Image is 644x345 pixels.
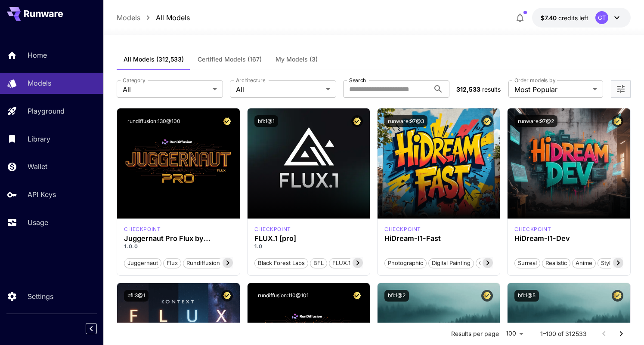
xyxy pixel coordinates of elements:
span: All [123,84,209,95]
button: rundiffusion:130@100 [124,115,184,127]
span: flux [164,259,181,268]
label: Architecture [236,77,265,84]
button: Certified Model – Vetted for best performance and includes a commercial license. [481,115,493,127]
button: bfl:1@2 [384,290,409,302]
span: $7.40 [541,14,558,22]
label: Search [349,77,366,84]
p: checkpoint [514,225,551,233]
span: juggernaut [124,259,161,268]
p: checkpoint [254,225,291,233]
a: All Models [156,12,190,23]
button: flux [163,257,181,268]
span: FLUX.1 [pro] [329,259,368,268]
p: Settings [28,291,53,302]
span: results [482,86,501,93]
div: GT [595,11,608,24]
button: juggernaut [124,257,161,268]
label: Order models by [514,77,555,84]
button: Certified Model – Vetted for best performance and includes a commercial license. [221,290,233,302]
button: Certified Model – Vetted for best performance and includes a commercial license. [351,115,363,127]
span: My Models (3) [276,55,318,63]
div: FLUX.1 D [124,225,161,233]
p: API Keys [28,189,56,200]
span: Digital Painting [429,259,474,268]
button: Certified Model – Vetted for best performance and includes a commercial license. [612,115,623,127]
span: Surreal [515,259,540,268]
h3: HiDream-I1-Dev [514,234,623,243]
div: HiDream Fast [384,225,421,233]
span: Realistic [542,259,570,268]
p: Usage [28,217,48,228]
button: Certified Model – Vetted for best performance and includes a commercial license. [612,290,623,302]
nav: breadcrumb [117,12,190,23]
p: Results per page [451,330,499,338]
a: Models [117,12,140,23]
button: rundiffusion [183,257,223,268]
span: Cinematic [476,259,508,268]
button: runware:97@2 [514,115,557,127]
span: Anime [573,259,595,268]
p: 1.0 [254,243,363,250]
h3: FLUX.1 [pro] [254,234,363,243]
button: $7.40427GT [532,8,631,28]
div: 100 [502,327,526,340]
span: All [236,84,322,95]
p: checkpoint [384,225,421,233]
span: Photographic [385,259,426,268]
h3: Juggernaut Pro Flux by RunDiffusion [124,234,232,243]
span: All Models (312,533) [124,55,184,63]
div: HiDream Dev [514,225,551,233]
button: Photographic [384,257,427,268]
button: bfl:3@1 [124,290,149,302]
div: fluxpro [254,225,291,233]
span: 312,533 [456,86,480,93]
button: Go to next page [613,325,630,342]
span: Most Popular [514,84,589,95]
button: Open more filters [616,84,626,95]
p: Playground [28,106,65,116]
button: rundiffusion:110@101 [254,290,312,302]
button: Black Forest Labs [254,257,308,268]
button: FLUX.1 [pro] [329,257,369,268]
span: credits left [558,14,588,22]
span: rundiffusion [183,259,223,268]
button: Digital Painting [428,257,474,268]
button: Collapse sidebar [86,323,97,334]
button: Surreal [514,257,540,268]
button: Certified Model – Vetted for best performance and includes a commercial license. [481,290,493,302]
button: Stylized [598,257,625,268]
label: Category [123,77,146,84]
button: Certified Model – Vetted for best performance and includes a commercial license. [351,290,363,302]
h3: HiDream-I1-Fast [384,234,493,243]
p: Library [28,134,50,144]
button: bfl:1@1 [254,115,278,127]
span: BFL [310,259,327,268]
button: Cinematic [476,257,509,268]
span: Certified Models (167) [198,55,262,63]
button: BFL [310,257,327,268]
p: checkpoint [124,225,161,233]
button: bfl:1@5 [514,290,539,302]
p: 1–100 of 312533 [540,330,587,338]
button: Anime [572,257,596,268]
div: Collapse sidebar [92,321,103,336]
div: $7.40427 [541,13,588,22]
span: Black Forest Labs [255,259,308,268]
button: Realistic [542,257,570,268]
button: Certified Model – Vetted for best performance and includes a commercial license. [221,115,233,127]
p: Home [28,50,47,60]
span: Stylized [598,259,625,268]
p: 1.0.0 [124,243,232,250]
p: Models [28,78,51,88]
button: runware:97@3 [384,115,427,127]
p: Wallet [28,161,47,172]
